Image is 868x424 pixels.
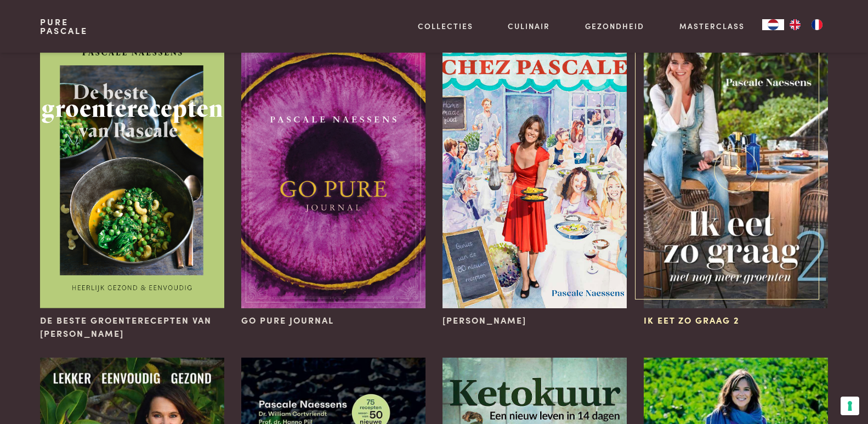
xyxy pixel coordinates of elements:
[442,32,626,327] a: Chez Pascale [PERSON_NAME]
[679,20,745,32] a: Masterclass
[418,20,473,32] a: Collecties
[241,314,334,327] span: Go Pure Journal
[442,32,626,308] img: Chez Pascale
[644,314,740,327] span: Ik eet zo graag 2
[644,32,827,308] img: Ik eet zo graag 2
[762,19,784,30] a: NL
[644,32,827,327] a: Ik eet zo graag 2 Ik eet zo graag 2
[40,32,224,340] a: De beste groenterecepten van Pascale De beste groenterecepten van [PERSON_NAME]
[784,19,828,30] ul: Language list
[40,314,224,340] span: De beste groenterecepten van [PERSON_NAME]
[508,20,550,32] a: Culinair
[784,19,806,30] a: EN
[585,20,644,32] a: Gezondheid
[442,314,526,327] span: [PERSON_NAME]
[806,19,828,30] a: FR
[241,32,425,327] a: Go Pure Journal Go Pure Journal
[762,19,828,30] aside: Language selected: Nederlands
[762,19,784,30] div: Language
[841,397,859,415] button: Uw voorkeuren voor toestemming voor trackingtechnologieën
[241,32,425,308] img: Go Pure Journal
[40,18,88,35] a: PurePascale
[40,32,224,308] img: De beste groenterecepten van Pascale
